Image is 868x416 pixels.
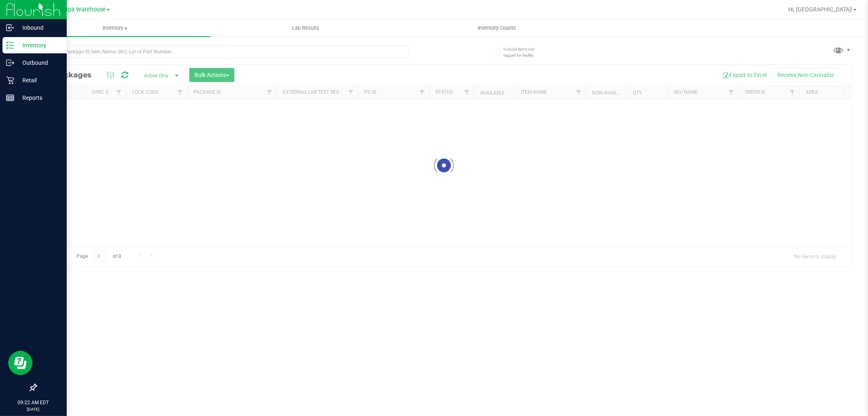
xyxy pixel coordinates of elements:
span: Inventory [20,24,210,32]
span: Hi, [GEOGRAPHIC_DATA]! [788,6,853,13]
p: Reports [14,93,63,103]
inline-svg: Inbound [6,24,14,32]
iframe: Resource center [8,351,33,375]
a: Inventory Counts [401,20,592,37]
p: [DATE] [4,406,63,412]
inline-svg: Outbound [6,59,14,67]
span: Tampa Warehouse [56,6,106,13]
inline-svg: Retail [6,76,14,84]
span: Inventory Counts [467,24,527,32]
p: Inbound [14,23,63,33]
span: Include items not tagged for facility [503,46,544,58]
input: Search Package ID, Item Name, SKU, Lot or Part Number... [36,46,409,58]
p: 09:22 AM EDT [4,399,63,406]
p: Inventory [14,40,63,50]
p: Outbound [14,58,63,68]
span: Lab Results [281,24,330,32]
a: Inventory [20,20,210,37]
inline-svg: Inventory [6,41,14,49]
p: Retail [14,75,63,85]
inline-svg: Reports [6,94,14,102]
a: Lab Results [210,20,401,37]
